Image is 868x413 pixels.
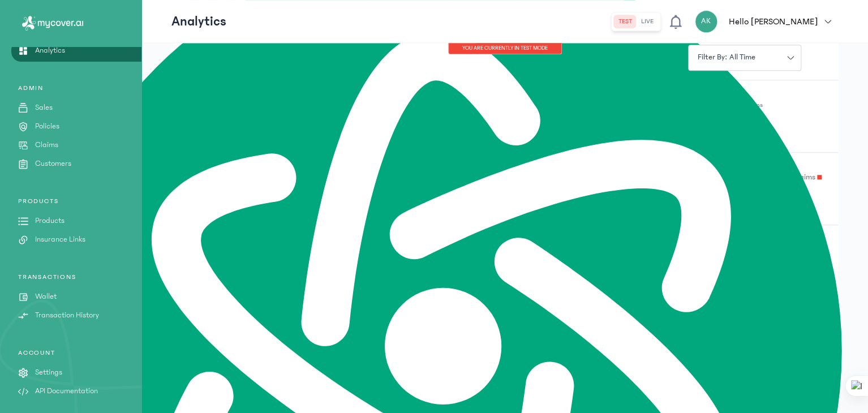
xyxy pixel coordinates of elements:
[35,367,62,378] p: Settings
[35,45,65,57] p: Analytics
[35,291,57,303] p: Wallet
[695,10,838,33] button: AKHello [PERSON_NAME]
[35,234,85,246] p: Insurance Links
[637,15,658,28] button: live
[171,12,226,31] p: Analytics
[695,10,717,33] div: AK
[35,385,98,397] p: API Documentation
[688,45,801,71] button: Filter by: all time
[35,121,59,132] p: Policies
[35,102,53,114] p: Sales
[35,215,65,227] p: Products
[35,158,71,170] p: Customers
[35,309,99,321] p: Transaction History
[729,15,818,28] p: Hello [PERSON_NAME]
[691,51,762,63] span: Filter by: all time
[35,139,58,151] p: Claims
[448,43,562,54] div: You are currently in TEST MODE
[614,15,637,28] button: test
